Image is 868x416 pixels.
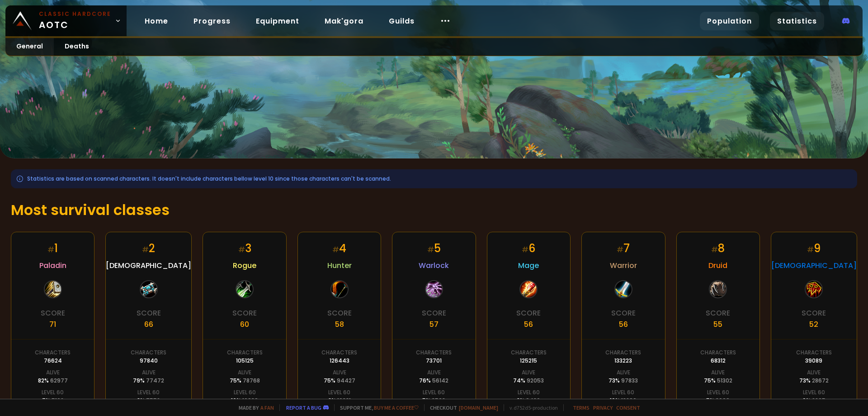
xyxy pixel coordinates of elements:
a: Home [137,12,175,30]
small: # [617,244,623,255]
div: Alive [427,368,441,377]
div: Score [611,307,636,319]
small: # [427,244,434,255]
small: # [142,244,149,255]
div: 105125 [236,357,254,365]
span: 10381 [337,397,351,404]
div: 3 [238,240,251,256]
span: 92053 [527,377,544,384]
a: Progress [186,12,238,30]
div: 7 % [42,397,64,405]
span: AOTC [39,10,111,32]
span: 51302 [717,377,732,384]
span: 3609 [716,397,730,404]
div: 10 % [610,397,637,405]
a: a fan [260,404,274,411]
div: 39089 [805,357,822,365]
small: # [522,244,528,255]
div: 79 % [133,377,164,385]
div: 2 [142,240,155,256]
div: 133223 [614,357,632,365]
div: 74 % [513,377,544,385]
div: Level 60 [612,388,634,397]
small: # [807,244,814,255]
div: Score [327,307,352,319]
div: 6 % [802,397,826,405]
div: 1 [47,240,58,256]
div: Alive [46,368,60,377]
div: Alive [142,368,156,377]
a: Population [700,12,759,30]
span: 78768 [243,377,260,384]
div: Level 60 [803,388,825,397]
h1: Most survival classes [11,199,857,221]
div: 9 [807,240,821,256]
div: 5 % [706,397,730,405]
div: Characters [321,349,357,357]
div: 71 [49,319,56,330]
span: Warrior [610,260,637,271]
div: 4 [332,240,346,256]
div: Level 60 [42,388,64,397]
div: Alive [522,368,535,377]
div: Characters [796,349,832,357]
span: 97833 [621,377,638,384]
div: Alive [333,368,346,377]
div: 56 [524,319,533,330]
div: 82 % [38,377,68,385]
small: # [711,244,718,255]
span: Rogue [233,260,256,271]
div: 76 % [419,377,448,385]
div: 75 % [230,377,260,385]
div: Statistics are based on scanned characters. It doesn't include characters bellow level 10 since t... [11,169,857,188]
div: Score [232,307,257,319]
a: Terms [573,404,590,411]
div: 56 [619,319,628,330]
div: Level 60 [423,388,445,397]
span: Mage [518,260,539,271]
div: Alive [711,368,725,377]
div: Score [422,307,446,319]
div: Score [516,307,541,319]
a: Classic HardcoreAOTC [5,5,127,36]
div: 55 [713,319,722,330]
span: 13290 [621,397,637,404]
a: Privacy [593,404,613,411]
span: 28672 [812,377,829,384]
div: 8 [711,240,725,256]
div: 57 [429,319,439,330]
div: 73 % [609,377,638,385]
div: 58 [335,319,344,330]
div: Alive [617,368,630,377]
a: [DOMAIN_NAME] [459,404,498,411]
div: 52 [809,319,818,330]
div: Characters [511,349,547,357]
span: 2205 [812,397,826,404]
a: Statistics [770,12,824,30]
a: Buy me a coffee [374,404,419,411]
div: Level 60 [328,388,350,397]
div: 75 % [704,377,732,385]
span: 7552 [146,397,160,404]
div: 75 % [324,377,355,385]
div: 8 % [137,397,160,405]
a: Report a bug [286,404,321,411]
div: Level 60 [137,388,160,397]
div: 5 % [422,397,445,405]
div: Characters [416,349,452,357]
small: # [332,244,339,255]
a: General [5,38,54,56]
div: Level 60 [234,388,256,397]
span: 77472 [146,377,164,384]
span: Druid [708,260,727,271]
div: Characters [131,349,166,357]
span: v. d752d5 - production [504,404,558,411]
div: Characters [605,349,641,357]
div: Score [41,307,65,319]
span: Warlock [419,260,449,271]
span: [DEMOGRAPHIC_DATA] [106,260,191,271]
div: Characters [227,349,263,357]
span: 56142 [432,377,448,384]
div: Alive [238,368,251,377]
div: 8 % [328,397,351,405]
